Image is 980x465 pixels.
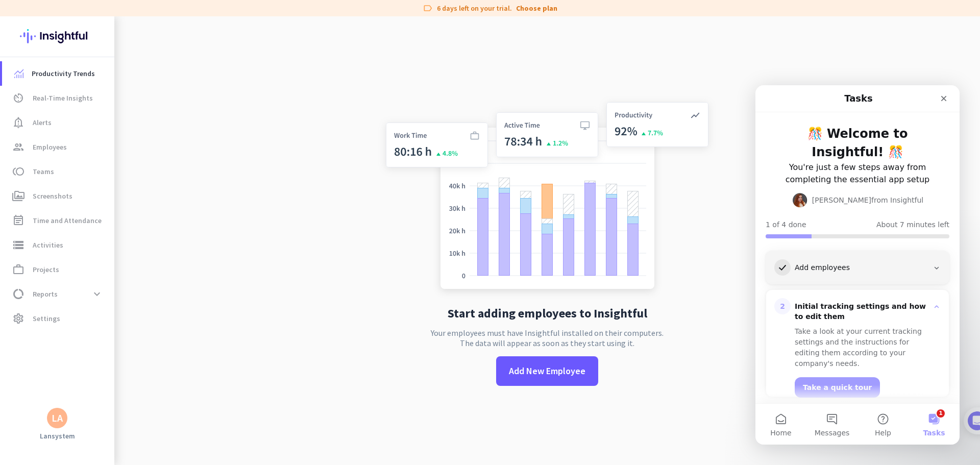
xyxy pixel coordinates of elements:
[33,92,93,104] span: Real-Time Insights
[12,116,24,129] i: notification_important
[423,3,433,13] i: label
[516,3,557,13] a: Choose plan
[448,307,647,320] h2: Start adding employees to Insightful
[12,190,24,202] i: perm_media
[2,135,114,159] a: groupEmployees
[2,257,114,282] a: work_outlineProjects
[52,413,63,423] div: LA
[32,67,95,80] span: Productivity Trends
[33,190,72,202] span: Screenshots
[88,285,106,303] button: expand_more
[12,92,24,104] i: av_timer
[12,263,24,276] i: work_outline
[12,239,24,251] i: storage
[2,159,114,184] a: tollTeams
[33,288,58,300] span: Reports
[496,356,598,386] button: Add New Employee
[12,141,24,153] i: group
[2,233,114,257] a: storageActivities
[2,282,114,306] a: data_usageReportsexpand_more
[33,239,63,251] span: Activities
[12,288,24,300] i: data_usage
[33,263,59,276] span: Projects
[755,85,960,445] iframe: Intercom live chat
[431,328,664,348] p: Your employees must have Insightful installed on their computers. The data will appear as soon as...
[2,86,114,110] a: av_timerReal-Time Insights
[12,165,24,178] i: toll
[33,312,60,325] span: Settings
[12,214,24,227] i: event_note
[2,110,114,135] a: notification_importantAlerts
[2,208,114,233] a: event_noteTime and Attendance
[12,312,24,325] i: settings
[2,61,114,86] a: menu-itemProductivity Trends
[2,306,114,331] a: settingsSettings
[33,214,102,227] span: Time and Attendance
[33,165,54,178] span: Teams
[14,69,23,78] img: menu-item
[33,116,52,129] span: Alerts
[509,364,585,378] span: Add New Employee
[33,141,67,153] span: Employees
[20,16,94,56] img: Insightful logo
[2,184,114,208] a: perm_mediaScreenshots
[378,96,716,299] img: no-search-results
